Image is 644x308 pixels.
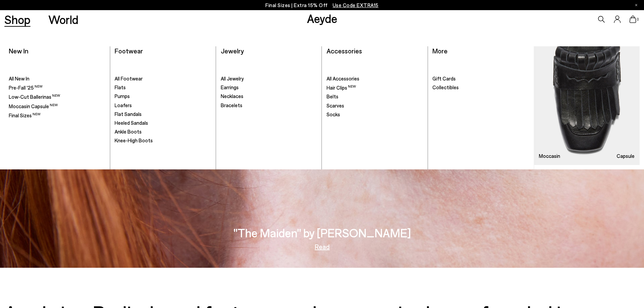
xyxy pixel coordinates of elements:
span: All Footwear [115,75,143,81]
a: Shop [4,14,30,25]
a: More [432,47,448,55]
span: Low-Cut Ballerinas [9,94,60,100]
span: Knee-High Boots [115,137,153,143]
h3: "The Maiden" by [PERSON_NAME] [233,227,411,239]
a: New In [9,47,28,55]
a: Pumps [115,93,211,100]
a: Flats [115,84,211,91]
a: Hair Clips [327,84,423,91]
a: Earrings [221,84,317,91]
span: Bracelets [221,102,242,108]
a: Read [315,243,330,250]
span: Collectibles [432,84,459,90]
span: Hair Clips [327,85,356,91]
a: Collectibles [432,84,529,91]
a: Knee-High Boots [115,137,211,144]
a: Gift Cards [432,75,529,82]
span: Pumps [115,93,130,99]
a: Moccasin Capsule [9,103,105,110]
a: Heeled Sandals [115,120,211,126]
span: Scarves [327,102,344,109]
a: All Footwear [115,75,211,82]
a: Jewelry [221,47,244,55]
img: Mobile_e6eede4d-78b8-4bd1-ae2a-4197e375e133_900x.jpg [534,46,640,165]
a: Low-Cut Ballerinas [9,93,105,100]
span: Belts [327,93,338,99]
span: Socks [327,111,340,117]
a: Moccasin Capsule [534,46,640,165]
a: World [48,14,78,25]
a: Final Sizes [9,112,105,119]
span: 0 [636,18,640,21]
span: Heeled Sandals [115,120,148,126]
span: Loafers [115,102,132,108]
a: Flat Sandals [115,111,211,118]
p: Final Sizes | Extra 15% Off [265,1,379,9]
a: Footwear [115,47,143,55]
span: Navigate to /collections/ss25-final-sizes [333,2,379,8]
span: Pre-Fall '25 [9,85,43,91]
a: Belts [327,93,423,100]
a: Ankle Boots [115,128,211,135]
a: Accessories [327,47,362,55]
span: Flats [115,84,126,90]
h3: Moccasin [539,153,560,159]
a: All New In [9,75,105,82]
span: All New In [9,75,29,81]
h3: Capsule [617,153,635,159]
a: Necklaces [221,93,317,100]
span: Moccasin Capsule [9,103,58,109]
a: Bracelets [221,102,317,109]
span: Necklaces [221,93,243,99]
span: Gift Cards [432,75,456,81]
span: Earrings [221,84,239,90]
a: Loafers [115,102,211,109]
span: All Jewelry [221,75,244,81]
span: Flat Sandals [115,111,142,117]
a: Socks [327,111,423,118]
span: All Accessories [327,75,359,81]
a: All Accessories [327,75,423,82]
a: Scarves [327,102,423,109]
a: 0 [629,16,636,23]
a: Aeyde [307,11,337,25]
a: All Jewelry [221,75,317,82]
span: Final Sizes [9,112,41,118]
span: Ankle Boots [115,128,142,135]
a: Pre-Fall '25 [9,84,105,91]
